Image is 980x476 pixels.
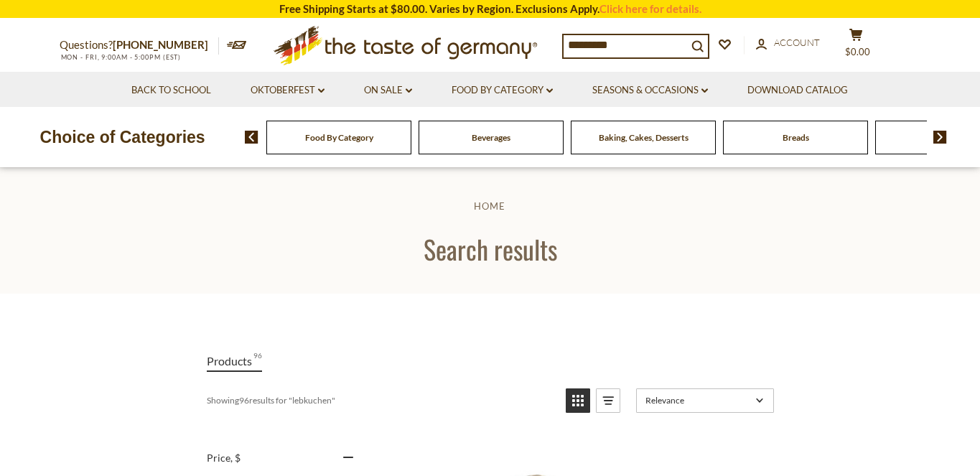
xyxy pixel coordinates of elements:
[131,83,211,98] a: Back to School
[207,388,555,413] div: Showing results for " "
[566,388,590,413] a: View grid mode
[60,53,182,61] span: MON - FRI, 9:00AM - 5:00PM (EST)
[747,83,848,98] a: Download Catalog
[599,132,689,143] a: Baking, Cakes, Desserts
[774,37,820,48] span: Account
[933,131,947,144] img: next arrow
[599,2,701,15] a: Click here for details.
[251,83,325,98] a: Oktoberfest
[452,83,553,98] a: Food By Category
[474,200,505,212] a: Home
[207,452,241,464] span: Price
[305,132,373,143] a: Food By Category
[245,131,258,144] img: previous arrow
[472,132,510,143] a: Beverages
[596,388,620,413] a: View list mode
[45,233,935,265] h1: Search results
[783,132,809,143] a: Breads
[845,46,870,57] span: $0.00
[835,28,878,64] button: $0.00
[645,395,751,406] span: Relevance
[113,38,208,51] a: [PHONE_NUMBER]
[239,395,249,406] b: 96
[60,36,219,55] p: Questions?
[230,452,241,464] span: , $
[592,83,708,98] a: Seasons & Occasions
[207,351,262,372] a: View Products Tab
[756,35,820,51] a: Account
[253,351,262,370] span: 96
[636,388,774,413] a: Sort options
[364,83,412,98] a: On Sale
